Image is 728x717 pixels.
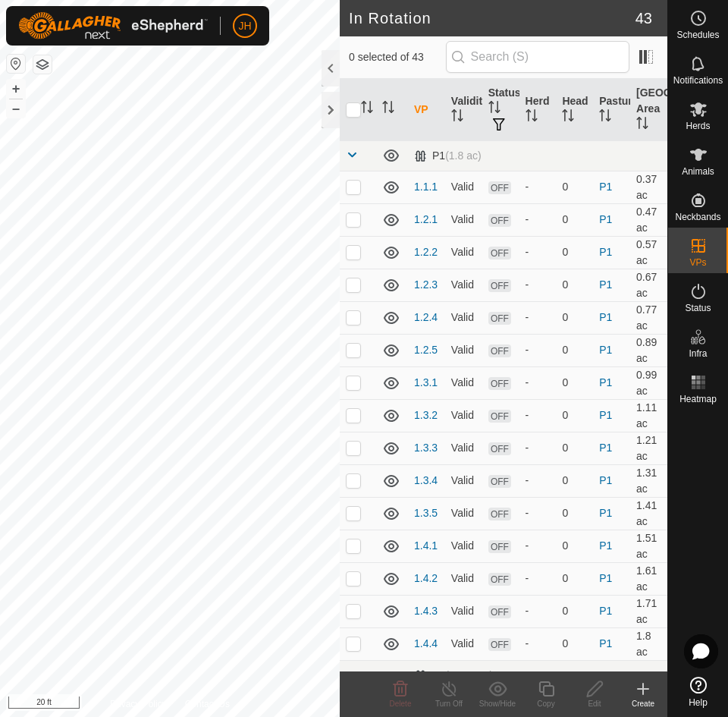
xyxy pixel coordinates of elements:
[630,366,667,399] td: 0.99 ac
[630,595,667,627] td: 1.71 ac
[414,149,482,162] div: P1
[382,103,394,115] p-sorticon: Activate to sort
[488,605,511,618] span: OFF
[488,181,511,194] span: OFF
[599,637,612,649] a: P1
[445,669,493,681] span: (26.07 ac)
[445,627,482,660] td: Valid
[185,697,230,711] a: Contact Us
[445,530,482,562] td: Valid
[556,301,593,334] td: 0
[599,507,612,519] a: P1
[630,334,667,366] td: 0.89 ac
[630,530,667,562] td: 1.51 ac
[668,671,728,713] a: Help
[445,171,482,203] td: Valid
[445,203,482,236] td: Valid
[599,181,612,193] a: P1
[451,112,463,124] p-sorticon: Activate to sort
[685,303,711,313] span: Status
[630,301,667,334] td: 0.77 ac
[445,464,482,497] td: Valid
[630,432,667,464] td: 1.21 ac
[636,119,648,131] p-sorticon: Activate to sort
[630,562,667,595] td: 1.61 ac
[556,203,593,236] td: 0
[689,698,708,707] span: Help
[630,171,667,203] td: 0.37 ac
[349,49,446,65] span: 0 selected of 43
[556,432,593,464] td: 0
[414,311,438,323] a: 1.2.4
[414,181,438,193] a: 1.1.1
[630,627,667,660] td: 1.8 ac
[562,112,574,124] p-sorticon: Activate to sort
[414,605,438,617] a: 1.4.3
[556,562,593,595] td: 0
[556,366,593,399] td: 0
[425,698,473,709] div: Turn Off
[445,497,482,530] td: Valid
[445,595,482,627] td: Valid
[488,638,511,651] span: OFF
[679,395,717,404] span: Heatmap
[7,99,25,118] button: –
[630,464,667,497] td: 1.31 ac
[414,474,438,486] a: 1.3.4
[526,112,538,124] p-sorticon: Activate to sort
[414,539,438,552] a: 1.4.1
[488,377,511,390] span: OFF
[630,203,667,236] td: 0.47 ac
[414,507,438,519] a: 1.3.5
[630,269,667,301] td: 0.67 ac
[556,399,593,432] td: 0
[599,572,612,584] a: P1
[599,605,612,617] a: P1
[599,213,612,225] a: P1
[675,212,720,222] span: Neckbands
[488,573,511,586] span: OFF
[488,508,511,520] span: OFF
[682,167,714,176] span: Animals
[599,442,612,454] a: P1
[556,334,593,366] td: 0
[445,236,482,269] td: Valid
[488,344,511,357] span: OFF
[445,432,482,464] td: Valid
[526,636,551,652] div: -
[445,366,482,399] td: Valid
[488,410,511,423] span: OFF
[526,473,551,489] div: -
[556,595,593,627] td: 0
[593,79,630,141] th: Pasture
[599,409,612,421] a: P1
[473,698,522,709] div: Show/Hide
[482,79,519,141] th: Status
[18,12,208,39] img: Gallagher Logo
[526,342,551,358] div: -
[599,376,612,388] a: P1
[599,278,612,291] a: P1
[676,30,719,39] span: Schedules
[556,79,593,141] th: Head
[526,375,551,391] div: -
[446,41,629,73] input: Search (S)
[599,112,611,124] p-sorticon: Activate to sort
[526,538,551,554] div: -
[526,440,551,456] div: -
[7,55,25,73] button: Reset Map
[414,344,438,356] a: 1.2.5
[488,475,511,488] span: OFF
[556,171,593,203] td: 0
[526,179,551,195] div: -
[445,334,482,366] td: Valid
[361,103,373,115] p-sorticon: Activate to sort
[445,301,482,334] td: Valid
[599,474,612,486] a: P1
[526,603,551,619] div: -
[522,698,570,709] div: Copy
[238,18,251,34] span: JH
[414,278,438,291] a: 1.2.3
[630,236,667,269] td: 0.57 ac
[556,627,593,660] td: 0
